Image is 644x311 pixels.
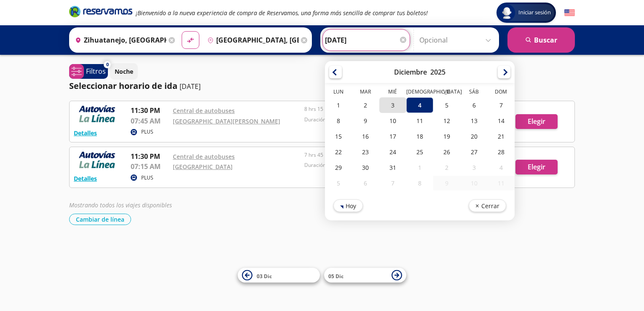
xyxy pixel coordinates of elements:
div: 07-Ene-26 [379,175,406,191]
i: Brand Logo [69,5,132,18]
a: [GEOGRAPHIC_DATA] [173,163,233,171]
div: 06-Dic-25 [460,97,487,113]
div: 15-Dic-25 [325,129,352,144]
div: 12-Dic-25 [433,113,460,129]
input: Buscar Destino [204,29,299,51]
div: 05-Dic-25 [433,97,460,113]
div: 02-Ene-26 [433,160,460,175]
button: Detalles [74,129,97,137]
div: 30-Dic-25 [352,160,379,175]
p: Duración [304,116,432,123]
th: Viernes [433,88,460,97]
p: 8 hrs 15 mins [304,105,432,113]
div: 26-Dic-25 [433,144,460,160]
div: 2025 [430,67,445,77]
p: 7 hrs 45 mins [304,151,432,159]
div: 18-Dic-25 [406,129,433,144]
div: 20-Dic-25 [460,129,487,144]
em: Mostrando todos los viajes disponibles [69,201,172,209]
th: Miércoles [379,88,406,97]
div: 11-Dic-25 [406,113,433,129]
div: 10-Ene-26 [460,176,487,190]
p: [DATE] [180,81,201,91]
p: PLUS [141,128,153,136]
img: RESERVAMOS [74,105,120,122]
button: 03 Dic [238,268,320,283]
div: 23-Dic-25 [352,144,379,160]
div: 09-Dic-25 [352,113,379,129]
div: 03-Dic-25 [379,97,406,113]
div: 24-Dic-25 [379,144,406,160]
span: Iniciar sesión [515,8,554,17]
input: Opcional [419,29,495,51]
span: 0 [106,61,109,68]
p: Noche [115,67,133,76]
div: 02-Dic-25 [352,97,379,113]
div: 04-Ene-26 [488,160,515,175]
th: Lunes [325,88,352,97]
div: 19-Dic-25 [433,129,460,144]
input: Buscar Origen [72,29,166,51]
div: 31-Dic-25 [379,160,406,175]
div: 10-Dic-25 [379,113,406,129]
div: 08-Dic-25 [325,113,352,129]
div: 11-Ene-26 [488,176,515,190]
img: RESERVAMOS [74,151,120,168]
th: Jueves [406,88,433,97]
div: 29-Dic-25 [325,160,352,175]
button: Noche [110,63,138,80]
div: 14-Dic-25 [488,113,515,129]
p: Seleccionar horario de ida [69,80,177,92]
p: PLUS [141,174,153,182]
p: Duración [304,161,432,169]
div: 05-Ene-26 [325,175,352,191]
button: Cambiar de línea [69,214,131,225]
button: 0Filtros [69,64,108,79]
div: 07-Dic-25 [488,97,515,113]
p: 11:30 PM [131,151,169,161]
button: Detalles [74,174,97,183]
em: ¡Bienvenido a la nueva experiencia de compra de Reservamos, una forma más sencilla de comprar tus... [136,9,428,17]
p: Filtros [86,66,106,76]
button: Cerrar [469,199,506,212]
p: 07:15 AM [131,161,169,172]
th: Martes [352,88,379,97]
div: 01-Dic-25 [325,97,352,113]
div: 06-Ene-26 [352,175,379,191]
div: 09-Ene-26 [433,176,460,190]
div: 27-Dic-25 [460,144,487,160]
a: Central de autobuses [173,153,235,161]
p: 07:45 AM [131,116,169,126]
div: 28-Dic-25 [488,144,515,160]
div: 16-Dic-25 [352,129,379,144]
span: 05 Dic [328,272,343,279]
input: Elegir Fecha [325,29,408,51]
div: 01-Ene-26 [406,160,433,175]
span: 03 Dic [257,272,272,279]
div: 08-Ene-26 [406,175,433,191]
a: Brand Logo [69,5,132,20]
div: 25-Dic-25 [406,144,433,160]
div: 17-Dic-25 [379,129,406,144]
button: 05 Dic [324,268,406,283]
button: English [564,8,575,18]
div: 13-Dic-25 [460,113,487,129]
button: Buscar [507,27,575,53]
button: Elegir [515,160,558,174]
button: Elegir [515,114,558,129]
th: Domingo [488,88,515,97]
button: Hoy [333,199,363,212]
div: 21-Dic-25 [488,129,515,144]
div: 03-Ene-26 [460,160,487,175]
div: 04-Dic-25 [406,97,433,113]
p: 11:30 PM [131,105,169,115]
th: Sábado [460,88,487,97]
a: [GEOGRAPHIC_DATA][PERSON_NAME] [173,117,280,125]
div: 22-Dic-25 [325,144,352,160]
div: Diciembre [394,67,427,77]
a: Central de autobuses [173,107,235,115]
